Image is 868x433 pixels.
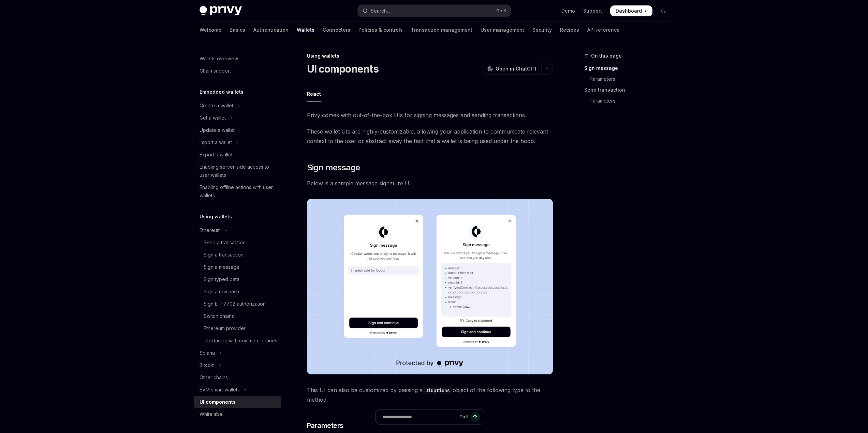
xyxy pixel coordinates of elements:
a: Send a transaction [194,236,281,249]
div: Ethereum [200,226,221,234]
button: Toggle Get a wallet section [194,112,281,124]
div: Chain support [200,67,231,75]
div: EVM smart wallets [200,386,240,394]
a: Enabling server-side access to user wallets [194,161,281,181]
a: Update a wallet [194,124,281,136]
div: Export a wallet [200,151,233,159]
a: Interfacing with common libraries [194,335,281,347]
a: Support [583,7,602,14]
button: Toggle Solana section [194,347,281,359]
a: Dashboard [610,5,652,16]
span: Sign message [307,162,360,173]
div: Ethereum provider [204,324,246,333]
a: Sign message [584,63,674,74]
a: Sign typed data [194,273,281,285]
a: Chain support [194,65,281,77]
h5: Using wallets [200,213,232,221]
div: UI components [200,398,236,406]
div: React [307,86,321,102]
a: Basics [230,22,245,38]
a: Connectors [323,22,350,38]
a: Demo [561,7,575,14]
a: Transaction management [411,22,472,38]
a: Security [532,22,552,38]
span: Dashboard [616,7,642,14]
button: Open in ChatGPT [483,63,541,75]
img: dark logo [200,6,242,16]
a: Recipes [560,22,579,38]
div: Bitcoin [200,361,215,369]
a: Sign a message [194,261,281,273]
a: Welcome [200,22,221,38]
div: Other chains [200,373,228,382]
div: Switch chains [204,312,234,320]
div: Get a wallet [200,114,226,122]
a: User management [481,22,524,38]
a: Whitelabel [194,408,281,420]
button: Toggle Ethereum section [194,224,281,236]
button: Toggle Bitcoin section [194,359,281,371]
div: Wallets overview [200,55,238,63]
div: Sign typed data [204,275,239,283]
a: Parameters [584,95,674,106]
h5: Embedded wallets [200,88,244,96]
a: Enabling offline actions with user wallets [194,181,281,202]
div: Sign EIP-7702 authorization [204,300,266,308]
a: Other chains [194,371,281,384]
a: Ethereum provider [194,322,281,335]
span: Ctrl K [496,8,506,14]
div: Update a wallet [200,126,235,134]
a: Sign a raw hash [194,285,281,298]
span: These wallet UIs are highly-customizable, allowing your application to communicate relevant conte... [307,127,553,146]
a: Export a wallet [194,149,281,161]
div: Sign a raw hash [204,288,239,296]
a: Switch chains [194,310,281,322]
h1: UI components [307,63,379,75]
button: Send message [470,412,480,422]
a: Sign EIP-7702 authorization [194,298,281,310]
div: Interfacing with common libraries [204,337,277,345]
div: Sign a message [204,263,239,271]
span: This UI can also be customized by passing a object of the following type to the method. [307,385,553,404]
span: Open in ChatGPT [496,65,537,72]
div: Create a wallet [200,102,233,110]
button: Open search [358,5,511,17]
a: Policies & controls [358,22,403,38]
div: Enabling offline actions with user wallets [200,183,277,200]
code: uiOptions [423,387,453,394]
a: UI components [194,396,281,408]
span: On this page [591,52,622,60]
button: Toggle EVM smart wallets section [194,384,281,396]
img: images/Sign.png [307,199,553,374]
a: Wallets [297,22,314,38]
div: Whitelabel [200,410,223,418]
div: Search... [371,7,390,15]
a: Parameters [584,74,674,84]
a: API reference [587,22,620,38]
button: Toggle Create a wallet section [194,99,281,112]
a: Send transaction [584,84,674,95]
div: Import a wallet [200,138,232,146]
div: Enabling server-side access to user wallets [200,163,277,179]
div: Solana [200,349,215,357]
input: Ask a question... [382,409,457,424]
div: Using wallets [307,52,553,59]
div: Send a transaction [204,238,246,247]
a: Authentication [253,22,289,38]
button: Toggle dark mode [658,5,669,16]
div: Sign a transaction [204,251,244,259]
a: Wallets overview [194,52,281,65]
button: Toggle Import a wallet section [194,136,281,149]
span: Privy comes with out-of-the-box UIs for signing messages and sending transactions. [307,110,553,120]
span: Below is a sample message signature UI. [307,179,553,188]
a: Sign a transaction [194,249,281,261]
